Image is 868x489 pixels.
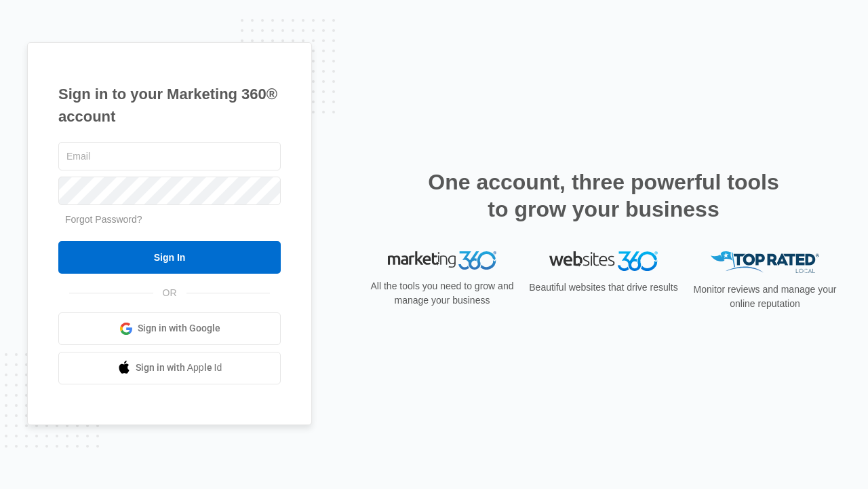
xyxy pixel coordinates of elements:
[711,251,819,274] img: Top Rated Local
[58,83,281,128] h1: Sign in to your Marketing 360® account
[366,279,518,308] p: All the tools you need to grow and manage your business
[58,241,281,274] input: Sign In
[136,361,222,375] span: Sign in with Apple Id
[153,286,186,300] span: OR
[65,214,142,225] a: Forgot Password?
[689,283,841,311] p: Monitor reviews and manage your online reputation
[388,251,496,270] img: Marketing 360
[58,352,281,384] a: Sign in with Apple Id
[58,312,281,345] a: Sign in with Google
[424,168,783,223] h2: One account, three powerful tools to grow your business
[528,280,679,295] p: Beautiful websites that drive results
[549,251,658,271] img: Websites 360
[138,321,220,336] span: Sign in with Google
[58,142,281,170] input: Email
